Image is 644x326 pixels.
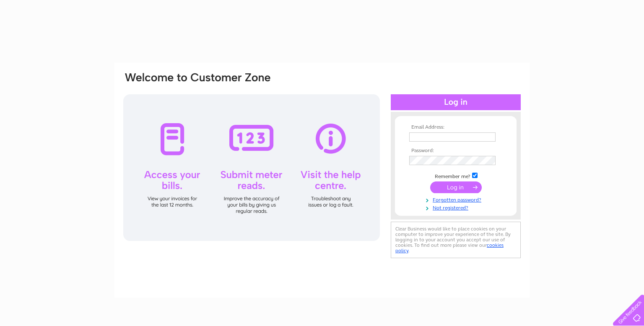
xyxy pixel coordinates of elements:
th: Password: [407,148,504,154]
div: Clear Business would like to place cookies on your computer to improve your experience of the sit... [391,222,521,258]
input: Submit [430,181,482,193]
th: Email Address: [407,124,504,130]
a: Not registered? [409,203,504,211]
a: cookies policy [395,242,504,254]
td: Remember me? [407,171,504,180]
a: Forgotten password? [409,195,504,203]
